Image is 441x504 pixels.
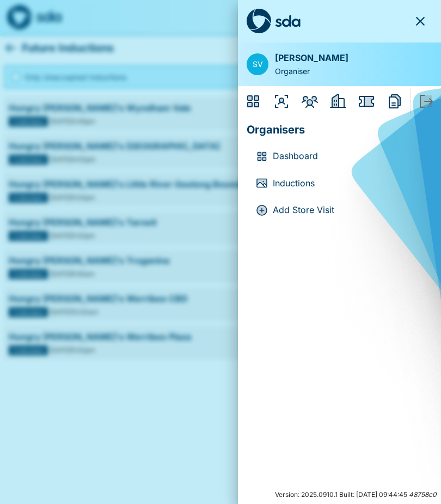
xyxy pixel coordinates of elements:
a: SV [247,53,268,75]
p: Organiser [275,65,348,77]
div: Version: 2025.0910.1 Built: [DATE] 09:44:45 [238,485,441,504]
button: Employers [325,88,351,114]
div: Add Store Visit [255,204,273,217]
p: Inductions [273,177,424,191]
i: 48758c0 [409,490,437,499]
div: Add Store VisitAdd Store Visit [247,197,432,224]
button: Members [297,88,323,114]
button: Sign Out [413,88,439,114]
button: Dashboard [240,88,266,114]
p: Organisers [247,117,432,138]
p: Add Store Visit [273,203,424,217]
p: [PERSON_NAME] [275,51,348,65]
div: Dashboard [255,150,273,163]
div: DashboardDashboard [247,143,432,170]
div: Inductions [255,177,273,190]
div: InductionsInductions [247,170,432,197]
button: Issues [353,88,379,114]
p: Dashboard [273,149,424,163]
button: Reports [382,88,408,114]
button: Open settings [247,53,268,75]
img: sda-logo-full-dark.svg [247,9,301,34]
button: Organisers [268,88,295,114]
